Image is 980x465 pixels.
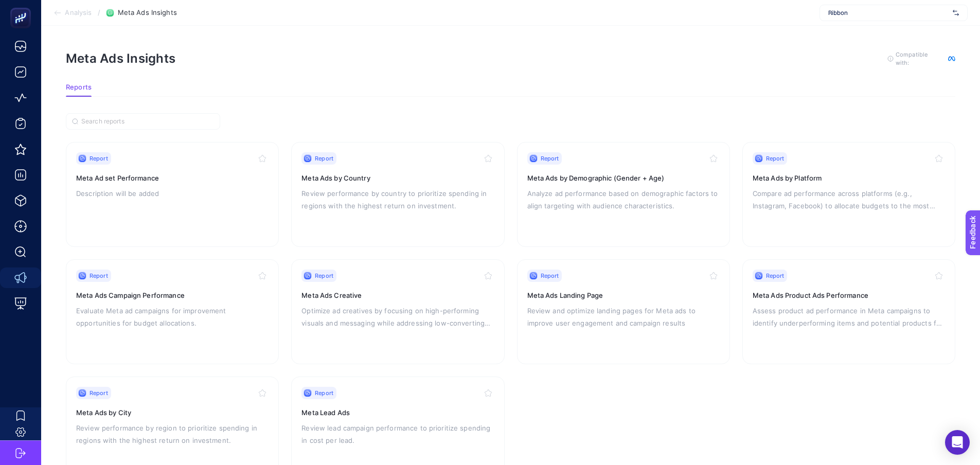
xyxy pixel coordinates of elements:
[315,154,333,163] span: Report
[117,9,176,17] span: Meta Ads Insights
[541,272,559,280] span: Report
[81,118,214,126] input: Search
[76,422,269,446] p: Review performance by region to prioritize spending in regions with the highest return on investm...
[66,83,92,92] span: Reports
[953,8,959,18] img: svg%3e
[527,305,720,329] p: Review and optimize landing pages for Meta ads to improve user engagement and campaign results
[945,430,970,455] div: Open Intercom Messenger
[301,305,494,329] p: Optimize ad creatives by focusing on high-performing visuals and messaging while addressing low-c...
[66,83,92,97] button: Reports
[66,259,279,364] a: ReportMeta Ads Campaign PerformanceEvaluate Meta ad campaigns for improvement opportunities for b...
[315,389,333,397] span: Report
[90,154,108,163] span: Report
[90,389,108,397] span: Report
[301,290,494,300] h3: Meta Ads Creative
[753,187,945,212] p: Compare ad performance across platforms (e.g., Instagram, Facebook) to allocate budgets to the mo...
[517,259,730,364] a: ReportMeta Ads Landing PageReview and optimize landing pages for Meta ads to improve user engagem...
[301,407,494,418] h3: Meta Lead Ads
[753,290,945,300] h3: Meta Ads Product Ads Performance
[753,305,945,329] p: Assess product ad performance in Meta campaigns to identify underperforming items and potential p...
[66,51,175,66] h1: Meta Ads Insights
[742,259,955,364] a: ReportMeta Ads Product Ads PerformanceAssess product ad performance in Meta campaigns to identify...
[766,154,785,163] span: Report
[315,272,333,280] span: Report
[301,187,494,212] p: Review performance by country to prioritize spending in regions with the highest return on invest...
[66,142,279,247] a: ReportMeta Ad set PerformanceDescription will be added
[98,8,100,16] span: /
[527,290,720,300] h3: Meta Ads Landing Page
[766,272,785,280] span: Report
[291,259,504,364] a: ReportMeta Ads CreativeOptimize ad creatives by focusing on high-performing visuals and messaging...
[90,272,108,280] span: Report
[527,187,720,212] p: Analyze ad performance based on demographic factors to align targeting with audience characterist...
[291,142,504,247] a: ReportMeta Ads by CountryReview performance by country to prioritize spending in regions with the...
[742,142,955,247] a: ReportMeta Ads by PlatformCompare ad performance across platforms (e.g., Instagram, Facebook) to ...
[6,3,39,11] span: Feedback
[76,290,269,300] h3: Meta Ads Campaign Performance
[76,173,269,183] h3: Meta Ad set Performance
[76,305,269,329] p: Evaluate Meta ad campaigns for improvement opportunities for budget allocations.
[517,142,730,247] a: ReportMeta Ads by Demographic (Gender + Age)Analyze ad performance based on demographic factors t...
[76,187,269,200] p: Description will be added
[76,407,269,418] h3: Meta Ads by City
[65,9,92,17] span: Analysis
[753,173,945,183] h3: Meta Ads by Platform
[896,50,942,67] span: Compatible with:
[527,173,720,183] h3: Meta Ads by Demographic (Gender + Age)
[301,422,494,446] p: Review lead campaign performance to prioritize spending in cost per lead.
[301,173,494,183] h3: Meta Ads by Country
[541,154,559,163] span: Report
[828,9,949,17] span: Ribbon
